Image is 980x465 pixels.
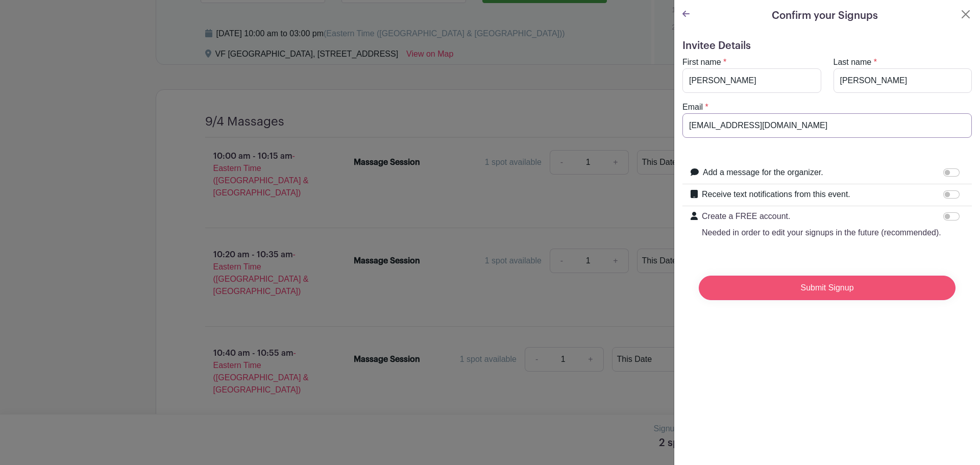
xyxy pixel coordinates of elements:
label: First name [682,56,721,68]
label: Add a message for the organizer. [703,166,823,179]
p: Create a FREE account. [702,210,941,223]
label: Email [682,101,703,113]
label: Receive text notifications from this event. [702,188,850,201]
input: Submit Signup [699,276,955,300]
button: Close [960,8,972,20]
label: Last name [834,56,872,68]
h5: Confirm your Signups [772,8,878,23]
h5: Invitee Details [682,40,972,52]
p: Needed in order to edit your signups in the future (recommended). [702,227,941,239]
